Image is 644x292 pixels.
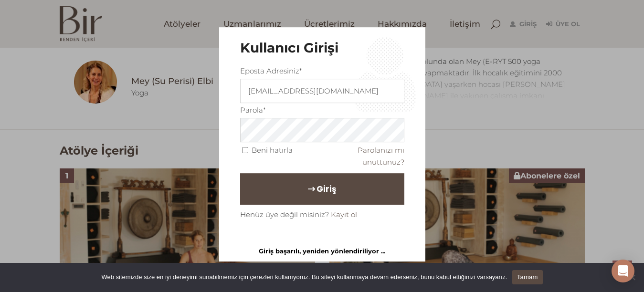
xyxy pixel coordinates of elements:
input: Üç veya daha fazla karakter [240,79,404,103]
p: Giriş başarılı, yeniden yönlendiriliyor ... [240,245,404,257]
a: Kayıt ol [331,210,357,219]
label: Eposta Adresiniz* [240,65,302,77]
button: Giriş [240,173,404,205]
span: Henüz üye değil misiniz? [240,210,329,219]
h3: Kullanıcı Girişi [240,40,404,56]
span: Giriş [317,181,336,197]
label: Parola* [240,104,266,116]
label: Beni hatırla [252,144,293,156]
div: Open Intercom Messenger [612,260,634,282]
span: Web sitemizde size en iyi deneyimi sunabilmemiz için çerezleri kullanıyoruz. Bu siteyi kullanmaya... [101,272,507,282]
a: Parolanızı mı unuttunuz? [358,146,404,167]
a: Tamam [512,270,543,284]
